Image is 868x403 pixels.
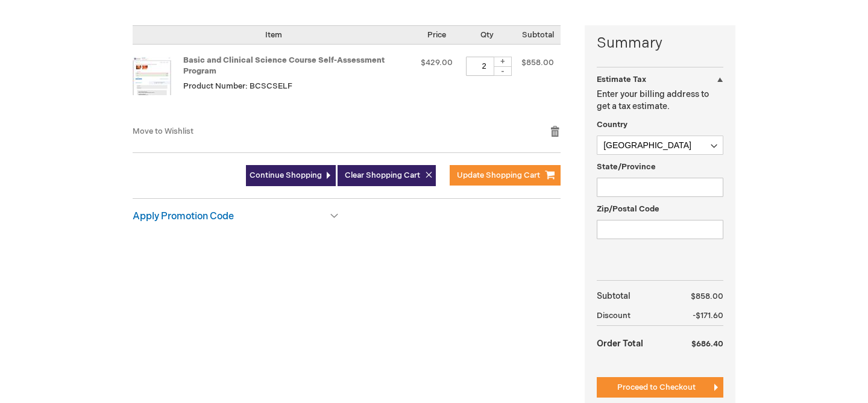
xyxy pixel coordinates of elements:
[597,311,631,320] span: Discount
[597,89,723,113] p: Enter your billing address to get a tax estimate.
[597,377,723,398] button: Proceed to Checkout
[691,292,723,301] span: $858.00
[338,165,436,186] button: Clear Shopping Cart
[597,333,643,354] strong: Order Total
[597,162,656,172] span: State/Province
[133,57,183,113] a: Basic and Clinical Science Course Self-Assessment Program
[421,58,453,67] span: $429.00
[597,120,627,130] span: Country
[691,339,723,349] span: $686.40
[597,287,668,306] th: Subtotal
[133,127,193,136] a: Move to Wishlist
[450,165,561,186] button: Update Shopping Cart
[617,383,696,392] span: Proceed to Checkout
[597,75,646,84] strong: Estimate Tax
[480,30,494,40] span: Qty
[345,170,420,180] span: Clear Shopping Cart
[133,211,234,222] strong: Apply Promotion Code
[183,55,385,77] a: Basic and Clinical Science Course Self-Assessment Program
[265,30,282,40] span: Item
[597,33,723,54] strong: Summary
[133,57,171,95] img: Basic and Clinical Science Course Self-Assessment Program
[494,66,512,76] div: -
[522,30,554,40] span: Subtotal
[246,165,336,186] a: Continue Shopping
[183,81,292,91] span: Product Number: BCSCSELF
[597,204,659,214] span: Zip/Postal Code
[457,170,540,180] span: Update Shopping Cart
[466,57,502,76] input: Qty
[693,311,723,320] span: -$171.60
[494,57,512,67] div: +
[250,170,322,180] span: Continue Shopping
[521,58,554,67] span: $858.00
[427,30,446,40] span: Price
